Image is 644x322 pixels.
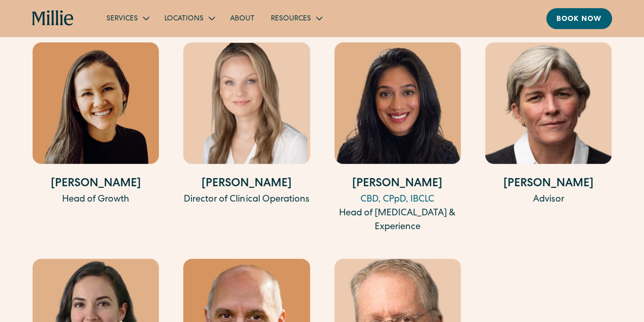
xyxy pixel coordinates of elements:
[334,193,461,207] div: CBD, CPpD, IBCLC
[271,14,311,24] div: Resources
[33,176,159,193] h4: [PERSON_NAME]
[556,14,602,25] div: Book now
[164,14,204,24] div: Locations
[106,14,138,24] div: Services
[33,193,159,207] div: Head of Growth
[485,176,611,193] h4: [PERSON_NAME]
[222,10,263,27] a: About
[485,193,611,207] div: Advisor
[98,10,156,27] div: Services
[32,10,74,27] a: home
[183,176,310,193] h4: [PERSON_NAME]
[183,193,310,207] div: Director of Clinical Operations
[546,8,612,29] a: Book now
[334,207,461,234] div: Head of [MEDICAL_DATA] & Experience
[263,10,329,27] div: Resources
[156,10,222,27] div: Locations
[334,176,461,193] h4: [PERSON_NAME]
